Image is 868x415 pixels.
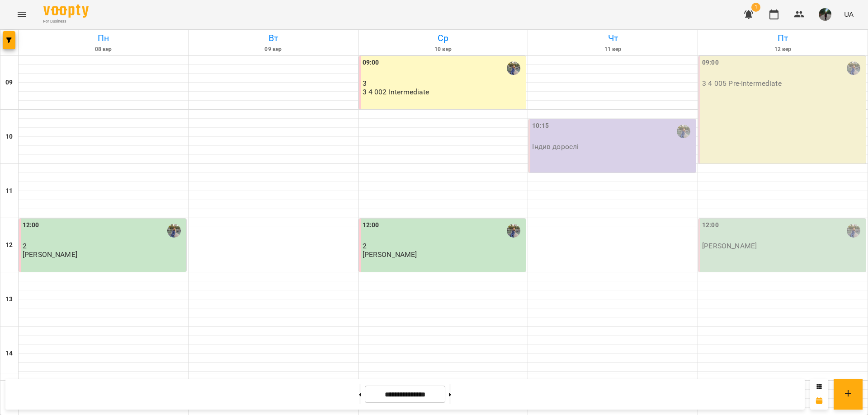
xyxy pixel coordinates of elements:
[840,6,857,23] button: UA
[532,121,549,131] label: 10:15
[363,220,379,230] label: 12:00
[507,61,520,75] img: Гудим Віка
[847,61,860,75] img: Гудим Віка
[363,79,524,87] p: 3
[5,294,13,304] h6: 13
[23,242,184,250] p: 2
[751,3,760,12] span: 1
[532,143,579,150] p: Індив дорослі
[507,224,520,238] img: Гудим Віка
[702,58,719,68] label: 09:00
[20,31,187,45] h6: Пн
[699,45,866,54] h6: 12 вер
[23,251,77,258] p: [PERSON_NAME]
[847,224,860,238] img: Гудим Віка
[819,8,831,21] img: a4a81a33a2edcf2d52ae485f96d35f02.jpg
[702,79,782,87] p: 3 4 005 Pre-Intermediate
[5,349,13,359] h6: 14
[43,5,89,18] img: Voopty Logo
[363,242,524,250] p: 2
[190,45,357,54] h6: 09 вер
[363,88,429,96] p: 3 4 002 Intermediate
[844,9,854,19] span: UA
[702,220,719,230] label: 12:00
[363,251,417,258] p: [PERSON_NAME]
[20,45,187,54] h6: 08 вер
[360,45,527,54] h6: 10 вер
[363,58,379,68] label: 09:00
[5,132,13,142] h6: 10
[5,78,13,88] h6: 09
[23,220,39,230] label: 12:00
[190,31,357,45] h6: Вт
[529,31,696,45] h6: Чт
[360,31,527,45] h6: Ср
[5,186,13,196] h6: 11
[167,224,181,238] img: Гудим Віка
[677,125,690,138] img: Гудим Віка
[43,19,89,24] span: For Business
[699,31,866,45] h6: Пт
[529,45,696,54] h6: 11 вер
[5,240,13,250] h6: 12
[702,242,757,250] p: [PERSON_NAME]
[11,4,33,25] button: Menu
